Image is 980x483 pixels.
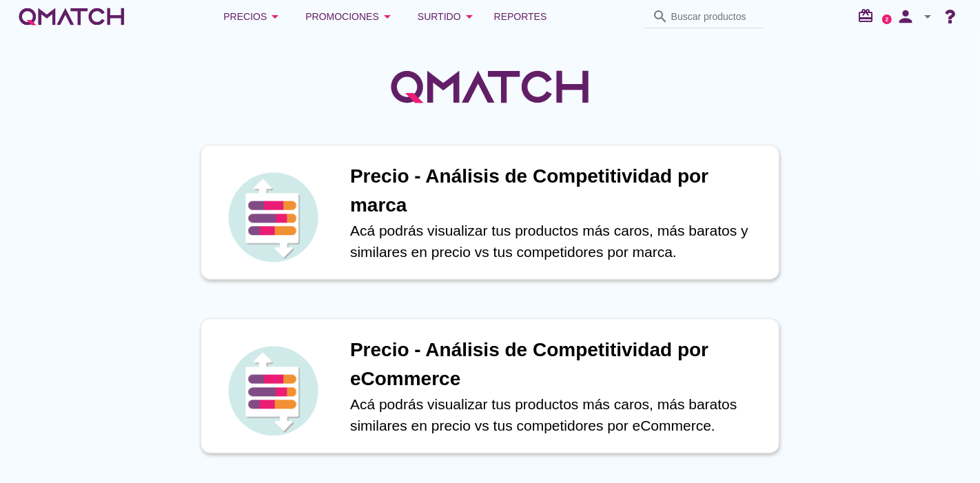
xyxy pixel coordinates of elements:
a: Reportes [489,3,553,30]
i: arrow_drop_down [461,8,478,25]
h1: Precio - Análisis de Competitividad por marca [350,162,765,220]
a: white-qmatch-logo [17,3,127,30]
div: Precios [223,8,283,25]
i: arrow_drop_down [267,8,283,25]
a: 2 [882,14,892,24]
div: Surtido [418,8,478,25]
i: search [652,8,668,25]
i: arrow_drop_down [919,8,936,25]
text: 2 [886,16,889,22]
img: icon [225,342,321,439]
p: Acá podrás visualizar tus productos más caros, más baratos similares en precio vs tus competidore... [350,393,765,437]
i: redeem [857,8,879,24]
a: iconPrecio - Análisis de Competitividad por marcaAcá podrás visualizar tus productos más caros, m... [181,145,799,280]
input: Buscar productos [671,6,755,28]
div: Promociones [305,8,396,25]
i: arrow_drop_down [379,8,396,25]
img: icon [225,169,321,265]
button: Promociones [294,3,407,30]
i: person [892,7,919,26]
button: Precios [212,3,294,30]
h1: Precio - Análisis de Competitividad por eCommerce [350,336,765,393]
a: iconPrecio - Análisis de Competitividad por eCommerceAcá podrás visualizar tus productos más caro... [181,318,799,453]
img: QMatchLogo [387,52,593,121]
p: Acá podrás visualizar tus productos más caros, más baratos y similares en precio vs tus competido... [350,220,765,263]
button: Surtido [407,3,489,30]
span: Reportes [494,8,547,25]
